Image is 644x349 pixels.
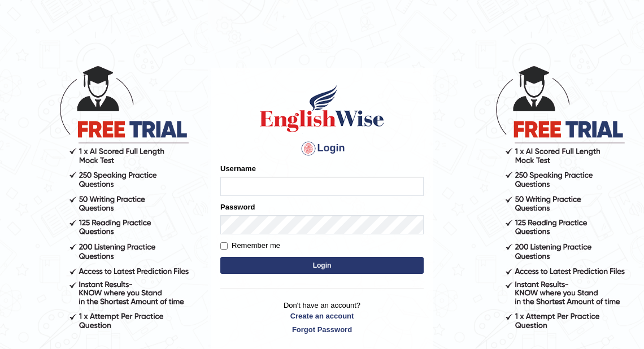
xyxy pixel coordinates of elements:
[220,311,424,321] a: Create an account
[258,83,386,134] img: Logo of English Wise sign in for intelligent practice with AI
[220,257,424,274] button: Login
[220,202,255,212] label: Password
[220,139,424,158] h4: Login
[220,240,280,251] label: Remember me
[220,242,228,250] input: Remember me
[220,163,256,174] label: Username
[220,300,424,335] p: Don't have an account?
[220,324,424,335] a: Forgot Password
